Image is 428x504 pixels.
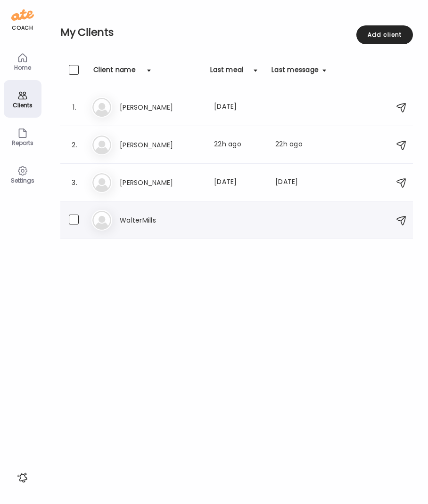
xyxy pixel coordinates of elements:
[214,177,264,188] div: [DATE]
[60,25,413,40] h2: My Clients
[69,139,80,151] div: 2.
[6,102,40,108] div: Clients
[120,177,203,188] h3: [PERSON_NAME]
[69,102,80,113] div: 1.
[6,177,40,184] div: Settings
[6,140,40,146] div: Reports
[12,24,33,32] div: coach
[6,64,40,71] div: Home
[214,139,264,151] div: 22h ago
[275,139,326,151] div: 22h ago
[120,215,203,226] h3: WalterMills
[93,65,136,80] div: Client name
[210,65,243,80] div: Last meal
[69,177,80,188] div: 3.
[120,102,203,113] h3: [PERSON_NAME]
[275,177,326,188] div: [DATE]
[356,25,413,44] div: Add client
[272,65,319,80] div: Last message
[11,8,34,23] img: ate
[214,102,264,113] div: [DATE]
[120,139,203,151] h3: [PERSON_NAME]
